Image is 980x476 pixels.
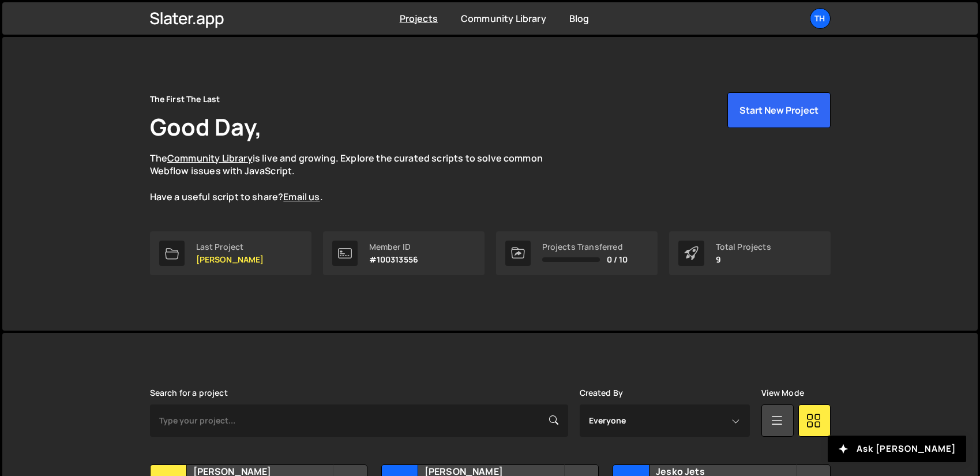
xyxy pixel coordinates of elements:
[167,152,253,164] a: Community Library
[196,242,264,252] div: Last Project
[150,92,220,106] div: The First The Last
[810,8,831,29] a: Th
[761,388,804,398] label: View Mode
[150,404,568,437] input: Type your project...
[150,111,262,143] h1: Good Day,
[150,231,311,275] a: Last Project [PERSON_NAME]
[727,92,831,128] button: Start New Project
[716,242,771,252] div: Total Projects
[369,255,419,264] p: #100313556
[569,12,589,25] a: Blog
[461,12,546,25] a: Community Library
[400,12,438,25] a: Projects
[716,255,771,264] p: 9
[150,152,565,204] p: The is live and growing. Explore the curated scripts to solve common Webflow issues with JavaScri...
[580,388,624,398] label: Created By
[196,255,264,264] p: [PERSON_NAME]
[828,436,966,462] button: Ask [PERSON_NAME]
[369,242,419,252] div: Member ID
[150,388,228,398] label: Search for a project
[607,255,628,264] span: 0 / 10
[283,190,320,203] a: Email us
[542,242,628,252] div: Projects Transferred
